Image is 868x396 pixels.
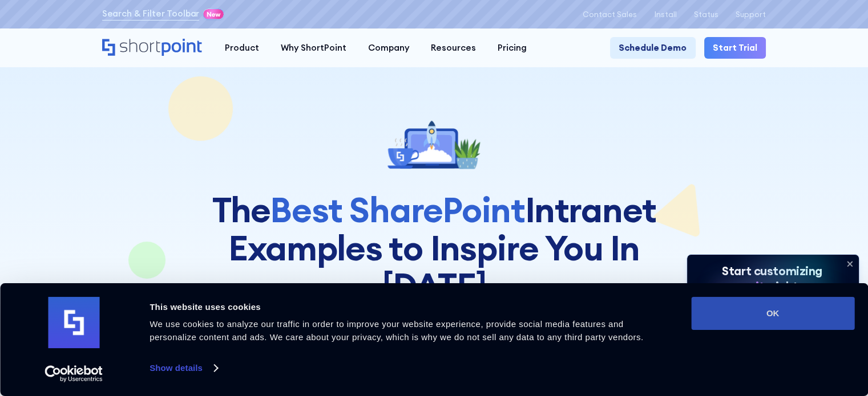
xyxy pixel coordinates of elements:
[150,319,643,342] span: We use cookies to analyze our traffic in order to improve your website experience, provide social...
[420,37,487,59] a: Resources
[583,10,637,19] a: Contact Sales
[150,300,665,314] div: This website uses cookies
[694,10,718,19] a: Status
[654,10,676,19] a: Install
[214,37,270,59] a: Product
[704,37,766,59] a: Start Trial
[691,297,854,330] button: OK
[270,37,357,59] a: Why ShortPoint
[487,37,538,59] a: Pricing
[431,42,476,55] div: Resources
[24,365,124,382] a: Usercentrics Cookiebot - opens in a new window
[736,10,766,19] a: Support
[150,360,217,377] a: Show details
[102,7,200,21] a: Search & Filter Toolbar
[225,42,259,55] div: Product
[281,42,346,55] div: Why ShortPoint
[102,39,203,58] a: Home
[48,297,99,348] img: logo
[173,191,695,305] h1: The Intranet Examples to Inspire You In [DATE]
[610,37,695,59] a: Schedule Demo
[357,37,420,59] a: Company
[498,42,527,55] div: Pricing
[270,187,525,231] span: Best SharePoint
[368,42,409,55] div: Company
